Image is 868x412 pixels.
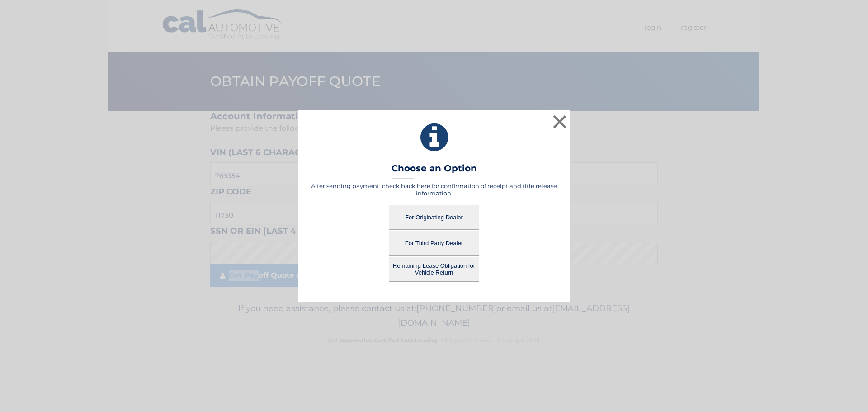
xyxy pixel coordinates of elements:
button: For Third Party Dealer [389,231,479,256]
button: Remaining Lease Obligation for Vehicle Return [389,257,479,282]
button: × [551,113,569,131]
h5: After sending payment, check back here for confirmation of receipt and title release information. [310,182,558,197]
h3: Choose an Option [392,163,477,179]
button: For Originating Dealer [389,205,479,230]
